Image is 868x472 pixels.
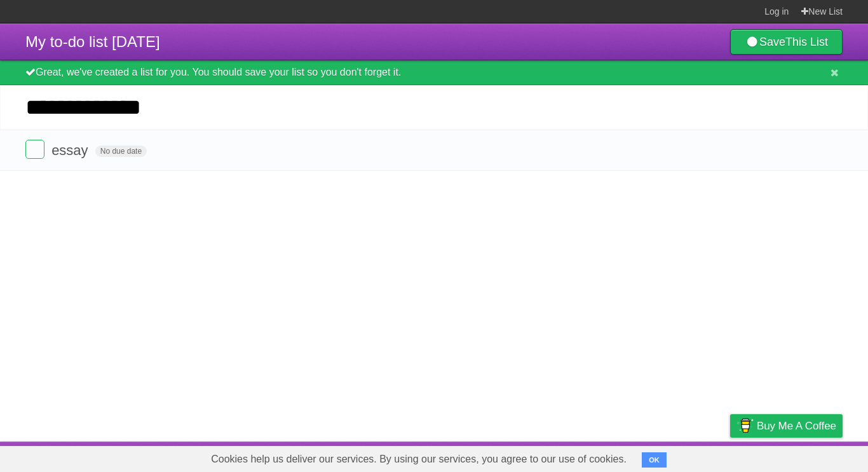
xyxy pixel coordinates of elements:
span: No due date [95,145,147,157]
a: SaveThis List [730,29,843,55]
span: Cookies help us deliver our services. By using our services, you agree to our use of cookies. [198,447,639,472]
label: Done [25,140,44,159]
a: About [561,445,588,469]
span: essay [51,142,91,158]
a: Developers [603,445,654,469]
a: Privacy [714,445,747,469]
button: OK [642,452,667,468]
img: Buy me a coffee [736,415,754,436]
a: Buy me a coffee [730,414,843,438]
span: Buy me a coffee [757,415,836,437]
a: Suggest a feature [763,445,843,469]
span: My to-do list [DATE] [25,33,160,50]
a: Terms [670,445,698,469]
b: This List [785,36,828,48]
